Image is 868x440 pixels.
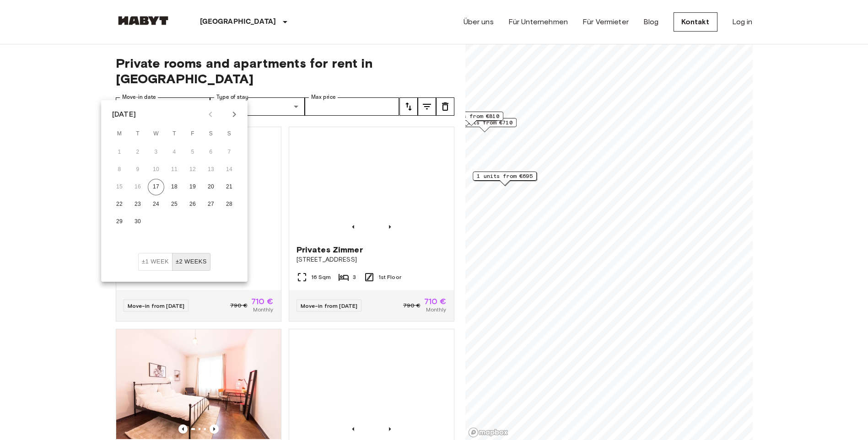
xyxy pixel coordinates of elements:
[111,214,128,230] button: 29
[399,97,418,116] button: tune
[453,118,517,132] div: Map marker
[424,297,447,306] span: 710 €
[230,301,248,310] span: 790 €
[166,196,183,213] button: 25
[129,196,146,213] button: 23
[418,97,436,116] button: tune
[674,12,717,32] a: Kontakt
[178,424,188,434] button: Previous image
[457,118,512,127] span: 1 units from €710
[148,179,164,195] button: 17
[443,112,499,120] span: 1 units from €810
[473,172,537,186] div: Map marker
[221,179,237,195] button: 21
[477,172,533,180] span: 1 units from €695
[311,273,331,281] span: 16 Sqm
[301,302,358,309] span: Move-in from [DATE]
[116,55,454,86] span: Private rooms and apartments for rent in [GEOGRAPHIC_DATA]
[464,16,494,27] a: Über uns
[251,297,274,306] span: 710 €
[200,16,276,27] p: [GEOGRAPHIC_DATA]
[439,112,503,126] div: Map marker
[297,244,363,255] span: Privates Zimmer
[349,222,358,231] button: Previous image
[111,196,128,213] button: 22
[468,427,508,438] a: Mapbox logo
[311,93,336,101] label: Max price
[128,302,185,309] span: Move-in from [DATE]
[253,306,273,314] span: Monthly
[378,273,401,281] span: 1st Floor
[643,16,659,27] a: Blog
[184,179,201,195] button: 19
[203,125,219,143] span: Saturday
[116,329,281,439] img: Marketing picture of unit DE-01-026-001-02H
[349,424,358,434] button: Previous image
[138,253,173,271] button: ±1 week
[216,93,248,101] label: Type of stay
[210,424,219,434] button: Previous image
[148,125,164,143] span: Wednesday
[426,306,446,314] span: Monthly
[403,301,421,310] span: 790 €
[289,329,454,439] img: Marketing picture of unit DE-01-267-002-03H
[203,196,219,213] button: 27
[172,253,210,271] button: ±2 weeks
[111,125,128,143] span: Monday
[582,16,629,27] a: Für Vermieter
[289,127,454,237] img: Marketing picture of unit DE-01-022-001-02H
[166,125,183,143] span: Thursday
[148,196,164,213] button: 24
[473,172,537,186] div: Map marker
[116,16,171,25] img: Habyt
[508,16,568,27] a: Für Unternehmen
[297,255,447,264] span: [STREET_ADDRESS]
[184,196,201,213] button: 26
[436,97,454,116] button: tune
[385,424,394,434] button: Previous image
[129,125,146,143] span: Tuesday
[732,16,753,27] a: Log in
[166,179,183,195] button: 18
[184,125,201,143] span: Friday
[112,109,136,120] div: [DATE]
[289,127,454,322] a: Marketing picture of unit DE-01-022-001-02HPrevious imagePrevious imagePrivates Zimmer[STREET_ADD...
[203,179,219,195] button: 20
[385,222,394,231] button: Previous image
[221,196,237,213] button: 28
[226,107,242,122] button: Next month
[129,214,146,230] button: 30
[138,253,210,271] div: Move In Flexibility
[122,93,156,101] label: Move-in date
[221,125,237,143] span: Sunday
[353,273,356,281] span: 3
